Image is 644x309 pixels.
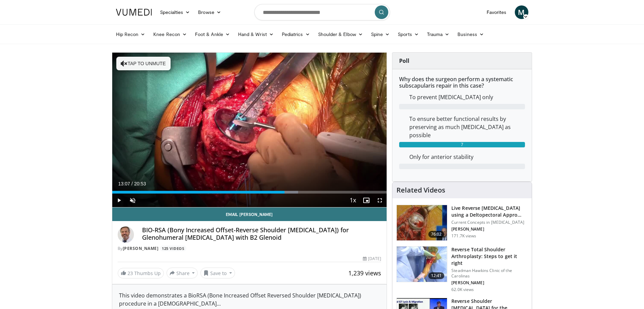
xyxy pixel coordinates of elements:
img: 684033_3.png.150x105_q85_crop-smart_upscale.jpg [397,205,447,240]
span: 12:41 [428,272,445,279]
a: Specialties [156,5,194,19]
span: 23 [128,270,133,276]
input: Search topics, interventions [254,4,390,20]
a: Foot & Ankle [191,28,234,41]
dd: To ensure better functional results by preserving as much [MEDICAL_DATA] as possible [404,115,530,139]
a: Favorites [483,5,511,19]
a: Shoulder & Elbow [314,28,367,41]
a: Knee Recon [149,28,191,41]
span: 76:02 [428,231,445,238]
h3: Reverse Total Shoulder Arthroplasty: Steps to get it right [451,246,528,267]
a: Spine [367,28,394,41]
img: 326034_0000_1.png.150x105_q85_crop-smart_upscale.jpg [397,247,447,282]
dd: To prevent [MEDICAL_DATA] only [404,93,530,101]
div: 7 [399,142,525,147]
p: Steadman Hawkins Clinic of the Carolinas [451,268,528,279]
p: [PERSON_NAME] [451,280,528,286]
strong: Poll [399,57,409,65]
a: 76:02 Live Reverse [MEDICAL_DATA] using a Deltopectoral Appro… Current Concepts in [MEDICAL_DATA]... [396,205,528,241]
a: Hip Recon [112,28,150,41]
a: Trauma [423,28,454,41]
a: 23 Thumbs Up [118,268,164,278]
h4: Related Videos [396,186,445,194]
button: Enable picture-in-picture mode [359,194,373,207]
h6: Why does the surgeon perform a systematic subscapularis repair in this case? [399,76,525,89]
button: Play [112,194,126,207]
a: Sports [394,28,423,41]
p: 171.7K views [451,233,476,239]
h4: BIO-RSA (Bony Increased Offset-Reverse Shoulder [MEDICAL_DATA]) for Glenohumeral [MEDICAL_DATA] w... [142,226,382,241]
div: [DATE] [363,256,381,262]
span: 20:53 [134,181,146,186]
p: [PERSON_NAME] [451,226,528,232]
a: Pediatrics [278,28,314,41]
button: Save to [200,268,235,278]
a: 125 Videos [160,246,187,251]
p: Current Concepts in [MEDICAL_DATA] [451,220,528,225]
span: 13:07 [118,181,130,186]
span: 1,239 views [348,269,381,277]
a: M [515,5,528,19]
dd: Only for anterior stability [404,153,530,161]
a: [PERSON_NAME] [123,246,159,251]
p: 62.0K views [451,287,474,292]
a: Business [453,28,488,41]
span: / [132,181,133,186]
a: Browse [194,5,225,19]
div: Progress Bar [112,191,387,194]
button: Tap to unmute [116,57,171,70]
button: Fullscreen [373,194,387,207]
button: Playback Rate [346,194,359,207]
video-js: Video Player [112,53,387,207]
button: Unmute [126,194,139,207]
a: 12:41 Reverse Total Shoulder Arthroplasty: Steps to get it right Steadman Hawkins Clinic of the C... [396,246,528,292]
img: Avatar [118,226,134,243]
a: Email [PERSON_NAME] [112,207,387,221]
button: Share [167,268,198,278]
h3: Live Reverse [MEDICAL_DATA] using a Deltopectoral Appro… [451,205,528,218]
img: VuMedi Logo [116,9,152,16]
div: By [118,246,382,252]
a: Hand & Wrist [234,28,278,41]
